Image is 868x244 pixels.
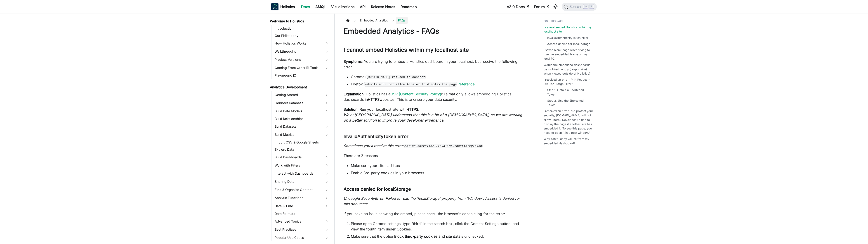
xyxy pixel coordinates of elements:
code: website will not allow Firefox to display the page [364,82,457,87]
nav: Breadcrumbs [344,17,526,24]
a: Build Dashboards [273,154,330,161]
a: reference [458,82,475,86]
a: Interact with Dashboards [273,170,330,177]
span: Embedded Analytics [358,17,390,24]
a: Connect Database [273,99,330,107]
p: There are 2 reasons [344,153,526,158]
a: Our Philosophy [273,33,330,39]
li: Make sure that the option is unchecked. [351,234,526,239]
strong: Block third-party cookies and site data [394,234,460,239]
a: Popular Use Cases [273,234,330,241]
a: Date & Time [273,202,330,210]
a: I cannot embed Holistics within my localhost site [544,25,594,34]
strong: Explanation [344,92,363,96]
a: Best Practices [273,226,330,233]
a: v3.0 Docs [504,3,531,10]
p: : Run your localhost site with . [344,107,526,123]
a: Playground [273,72,330,79]
a: Sharing Data [273,178,330,185]
a: Welcome to Holistics [269,18,330,24]
a: Analytics Development [269,84,330,90]
a: Product Versions [273,56,330,63]
a: Coming From Other BI Tools [273,64,330,71]
li: Please open Chrome settings, type "third" in the search box, click the Content Settings button, a... [351,221,526,232]
li: Chrome: [351,74,526,80]
strong: https [391,163,400,168]
strong: Symptoms [344,59,362,64]
a: Data Formats [273,211,330,217]
p: If you have an issue showing the embed, please check the browser's console log for the error: [344,211,526,216]
b: Holistics [280,4,295,9]
h3: Access denied for localStorage [344,186,526,192]
p: : You are trying to embed a Holistics dashboard in your localhost, but receive the following error [344,59,526,70]
a: Walkthroughs [273,48,330,55]
strong: HTTPS [368,97,380,102]
a: Step 2: Use the Shortened Token [547,99,592,107]
p: : Holistics has a rule that only allows embedding Holistics dashboards in websites. This is to en... [344,91,526,102]
em: Uncaught SecurityError: Failed to read the 'localStorage' property from 'Window': Access is denie... [344,196,520,206]
a: I received an error: "To protect your security, [DOMAIN_NAME] will not allow Firefox Developer Ed... [544,109,594,135]
strong: Solution [344,107,357,112]
a: Introduction [273,25,330,32]
a: InvalidAuthenticityToken error [547,36,588,40]
a: Step 1: Obtain a Shortened Token [547,88,592,96]
a: I received an error: “414 Request-URI Too-Large Error” [544,77,594,86]
code: ActionController::InvalidAuthenticityToken [404,144,483,148]
a: Getting Started [273,91,330,99]
kbd: K [589,5,594,9]
strong: HTTPS [406,107,418,112]
img: Holistics [271,3,278,10]
span: Search [568,5,584,9]
a: Build Data Models [273,108,330,115]
h2: I cannot embed Holistics within my localhost site [344,47,526,55]
a: Work with Filters [273,162,330,169]
button: Switch between dark and light mode (currently light mode) [552,3,559,10]
a: Find & Organize Content [273,186,330,193]
a: Why can't I copy values from my embedded dashboard? [544,137,594,145]
a: How Holistics Works [273,40,330,47]
a: Analytic Functions [273,194,330,202]
span: FAQs [396,17,408,24]
a: Home page [344,17,352,24]
nav: Docs sidebar [267,14,335,244]
a: Release Notes [368,3,398,10]
a: Forum [531,3,552,10]
li: Enable 3rd-party cookies in your browsers [351,170,526,176]
a: API [357,3,368,10]
em: We at [GEOGRAPHIC_DATA] understand that this is a bit of a [DEMOGRAPHIC_DATA], so we are working ... [344,113,522,122]
a: Advanced Topics [273,218,330,225]
a: AMQL [313,3,328,10]
button: Search (Ctrl+K) [562,3,597,11]
code: [DOMAIN_NAME] refused to connect [366,75,426,79]
a: Access denied for localStorage [547,42,590,46]
h1: Embedded Analytics - FAQs [344,27,526,36]
li: Make sure your site has [351,163,526,168]
a: Docs [298,3,313,10]
a: Build Metrics [273,131,330,138]
em: Sometimes you'll receive this error: [344,143,483,148]
h3: InvalidAuthenticityToken error [344,134,526,139]
a: Visualizations [328,3,357,10]
a: CSP (Content Security Policy) [390,92,441,96]
a: Build Relationships [273,116,330,122]
a: Roadmap [398,3,420,10]
a: Explore Data [273,146,330,153]
li: Firefox: [351,81,526,87]
a: Would the embedded dashboards be mobile-friendly (responsive) when viewed outside of Holistics? [544,63,594,76]
a: Import CSV & Google Sheets [273,139,330,145]
a: Build Datasets [273,123,330,130]
a: HolisticsHolistics [271,3,295,10]
a: I saw a blank page when trying to use the embedded frame on my local PC [544,48,594,61]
